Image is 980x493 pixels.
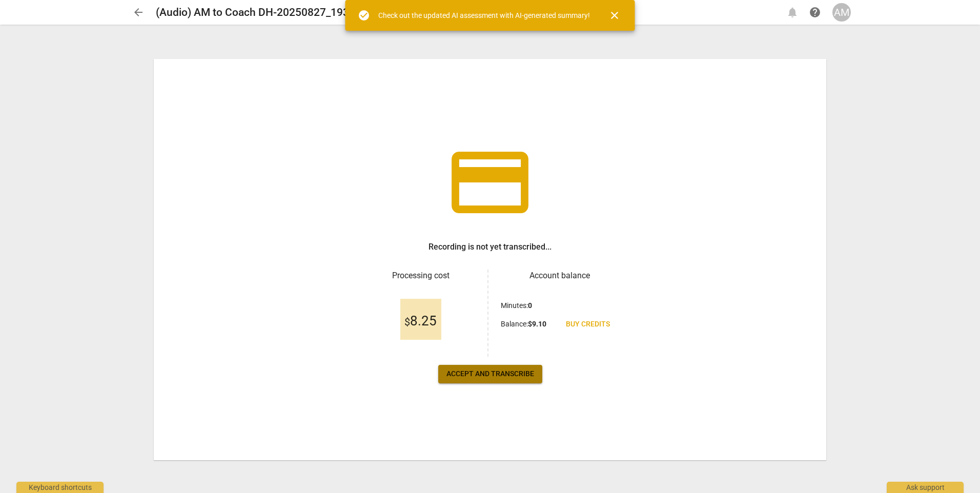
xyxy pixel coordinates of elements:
[404,314,437,329] span: 8.25
[887,482,964,493] div: Ask support
[501,270,618,282] h3: Account balance
[404,316,410,328] span: $
[608,9,621,22] span: close
[832,3,851,22] button: AM
[156,6,461,19] h2: (Audio) AM to Coach DH-20250827_193748-Meeting Recording
[438,365,542,383] button: Accept and transcribe
[444,136,536,229] span: credit_card
[566,319,610,330] span: Buy credits
[16,482,104,493] div: Keyboard shortcuts
[358,9,370,22] span: check_circle
[809,6,821,18] span: help
[132,6,145,18] span: arrow_back
[446,369,534,379] span: Accept and transcribe
[602,3,627,28] button: Close
[558,315,618,334] a: Buy credits
[362,270,479,282] h3: Processing cost
[501,300,532,311] p: Minutes :
[806,3,824,22] a: Help
[528,320,546,328] b: $ 9.10
[501,319,546,330] p: Balance :
[528,301,532,310] b: 0
[378,10,590,21] div: Check out the updated AI assessment with AI-generated summary!
[428,241,552,253] h3: Recording is not yet transcribed...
